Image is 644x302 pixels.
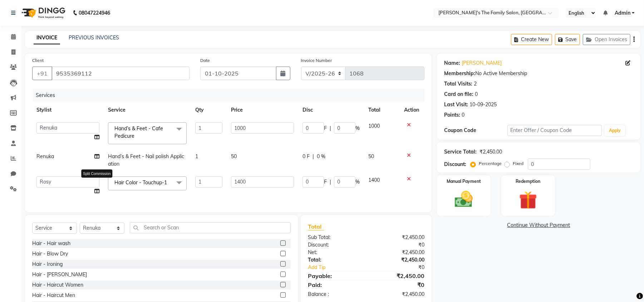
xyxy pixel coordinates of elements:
[32,281,83,289] div: Hair - Haircut Women
[81,170,112,178] div: Split Commission
[355,178,360,186] span: %
[32,57,44,64] label: Client
[516,178,540,185] label: Redemption
[615,9,630,17] span: Admin
[605,125,625,136] button: Apply
[366,241,430,249] div: ₹0
[480,148,502,156] div: ₹2,450.00
[231,153,237,160] span: 50
[377,264,430,271] div: ₹0
[36,153,54,160] span: Renuka
[34,31,60,44] a: INVOICE
[317,153,325,160] span: 0 %
[200,57,210,64] label: Date
[303,249,366,256] div: Net:
[303,153,310,160] span: 0 F
[444,59,460,67] div: Name:
[303,256,366,264] div: Total:
[555,34,580,45] button: Save
[462,111,464,119] div: 0
[303,241,366,249] div: Discount:
[513,160,523,167] label: Fixed
[444,127,507,134] div: Coupon Code
[303,291,366,298] div: Balance :
[366,256,430,264] div: ₹2,450.00
[513,189,543,211] img: _gift.svg
[330,178,331,186] span: |
[32,250,68,258] div: Hair - Blow Dry
[191,102,227,118] th: Qty
[32,67,52,80] button: +91
[479,160,502,167] label: Percentage
[366,234,430,241] div: ₹2,450.00
[167,179,170,186] a: x
[449,189,478,210] img: _cash.svg
[303,234,366,241] div: Sub Total:
[368,123,380,129] span: 1000
[366,272,430,280] div: ₹2,450.00
[32,102,104,118] th: Stylist
[104,102,191,118] th: Service
[130,222,291,233] input: Search or Scan
[32,271,87,278] div: Hair - [PERSON_NAME]
[79,3,110,23] b: 08047224946
[355,125,360,132] span: %
[366,249,430,256] div: ₹2,450.00
[227,102,298,118] th: Price
[114,179,167,186] span: Hair Color - Touchup-1
[444,148,477,156] div: Service Total:
[324,178,327,186] span: F
[444,70,475,77] div: Membership:
[470,101,497,108] div: 10-09-2025
[368,177,380,183] span: 1400
[400,102,424,118] th: Action
[114,125,163,139] span: Hand’s & Feet - Cafe Pedicure
[308,223,324,230] span: Total
[474,80,477,88] div: 2
[51,67,190,80] input: Search by Name/Mobile/Email/Code
[366,291,430,298] div: ₹2,450.00
[364,102,400,118] th: Total
[444,101,468,108] div: Last Visit:
[444,80,472,88] div: Total Visits:
[33,89,430,102] div: Services
[444,70,633,77] div: No Active Membership
[507,125,602,136] input: Enter Offer / Coupon Code
[438,221,639,229] a: Continue Without Payment
[303,264,377,271] a: Add Tip
[583,34,630,45] button: Open Invoices
[32,260,63,268] div: Hair - Ironing
[313,153,314,160] span: |
[108,153,184,167] span: Hand’s & Feet - Nail polish Application
[444,161,466,168] div: Discount:
[444,111,460,119] div: Points:
[447,178,481,185] label: Manual Payment
[32,292,75,299] div: Hair - Haircut Men
[511,34,552,45] button: Create New
[303,281,366,289] div: Paid:
[69,34,119,41] a: PREVIOUS INVOICES
[18,3,67,23] img: logo
[303,272,366,280] div: Payable:
[475,91,478,98] div: 0
[368,153,374,160] span: 50
[32,240,70,247] div: Hair - Hair wash
[444,91,473,98] div: Card on file:
[366,281,430,289] div: ₹0
[134,133,138,139] a: x
[195,153,198,160] span: 1
[301,57,332,64] label: Invoice Number
[330,125,331,132] span: |
[298,102,364,118] th: Disc
[462,59,502,67] a: [PERSON_NAME]
[324,125,327,132] span: F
